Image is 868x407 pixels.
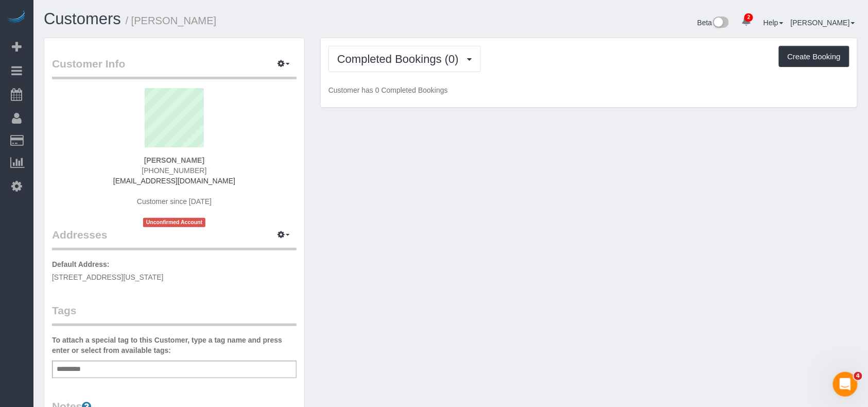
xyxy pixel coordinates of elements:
span: Unconfirmed Account [143,218,206,227]
span: Completed Bookings (0) [337,53,464,65]
legend: Customer Info [52,56,297,79]
strong: [PERSON_NAME] [144,156,204,164]
span: 2 [744,13,753,22]
button: Create Booking [779,46,849,67]
a: Help [763,19,784,27]
a: Beta [698,19,730,27]
span: 4 [854,372,862,380]
button: Completed Bookings (0) [328,46,481,72]
iframe: Intercom live chat [833,372,858,397]
span: [STREET_ADDRESS][US_STATE] [52,273,164,281]
label: Default Address: [52,259,110,269]
small: / [PERSON_NAME] [126,15,217,26]
img: New interface [712,16,729,30]
a: 2 [736,10,756,33]
a: Customers [44,10,121,28]
span: [PHONE_NUMBER] [142,166,206,175]
label: To attach a special tag to this Customer, type a tag name and press enter or select from availabl... [52,335,297,355]
p: Customer has 0 Completed Bookings [328,85,849,95]
a: [PERSON_NAME] [791,19,855,27]
img: Automaid Logo [6,10,27,25]
legend: Tags [52,303,297,326]
span: Customer since [DATE] [137,197,212,206]
a: [EMAIL_ADDRESS][DOMAIN_NAME] [113,177,235,185]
